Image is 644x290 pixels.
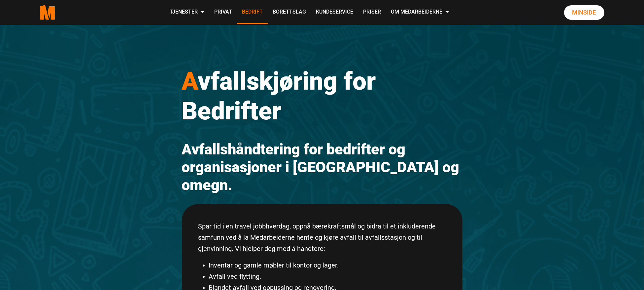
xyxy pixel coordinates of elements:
p: Spar tid i en travel jobbhverdag, oppnå bærekraftsmål og bidra til et inkluderende samfunn ved å ... [198,221,446,254]
a: Tjenester [165,1,209,24]
a: Priser [358,1,386,24]
a: Borettslag [268,1,311,24]
li: Inventar og gamle møbler til kontor og lager. [209,260,446,271]
h1: vfallskjøring for Bedrifter [182,66,462,126]
a: Bedrift [237,1,268,24]
a: Kundeservice [311,1,358,24]
h2: Avfallshåndtering for bedrifter og organisasjoner i [GEOGRAPHIC_DATA] og omegn. [182,141,462,194]
span: A [182,66,198,96]
a: Om Medarbeiderne [386,1,454,24]
a: Privat [209,1,237,24]
li: Avfall ved flytting. [209,271,446,282]
a: Minside [564,5,604,20]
